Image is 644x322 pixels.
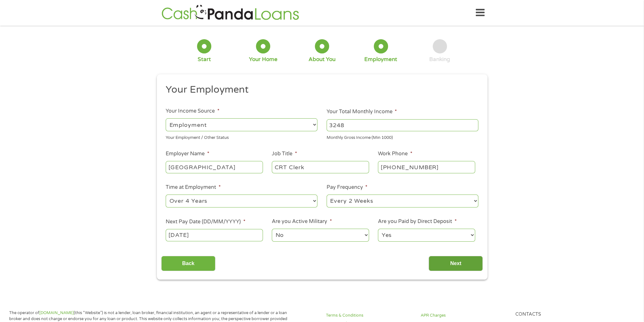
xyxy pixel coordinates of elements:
div: Your Employment / Other Status [166,133,317,141]
input: Next [429,256,483,271]
div: Start [198,56,211,63]
input: (231) 754-4010 [378,161,475,173]
a: APR Charges [421,313,508,319]
div: Monthly Gross Income (Min 1000) [327,133,478,141]
div: Your Home [249,56,277,63]
div: Banking [429,56,450,63]
label: Employer Name [166,151,209,157]
input: Cashier [272,161,369,173]
label: Pay Frequency [327,184,367,191]
a: Terms & Conditions [326,313,413,319]
label: Work Phone [378,151,412,157]
label: Are you Active Military [272,218,332,225]
label: Next Pay Date (DD/MM/YYYY) [166,219,245,225]
label: Your Income Source [166,108,219,115]
img: GetLoanNow Logo [160,4,301,22]
h4: Contacts [515,312,603,318]
div: About You [309,56,335,63]
div: Employment [364,56,397,63]
input: 1800 [327,119,478,131]
label: Job Title [272,151,297,157]
input: Back [161,256,215,271]
h2: Your Employment [166,84,474,96]
label: Time at Employment [166,184,220,191]
label: Your Total Monthly Income [327,108,397,115]
a: [DOMAIN_NAME] [39,310,74,315]
input: Use the arrow keys to pick a date [166,229,263,241]
input: Walmart [166,161,263,173]
label: Are you Paid by Direct Deposit [378,218,456,225]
